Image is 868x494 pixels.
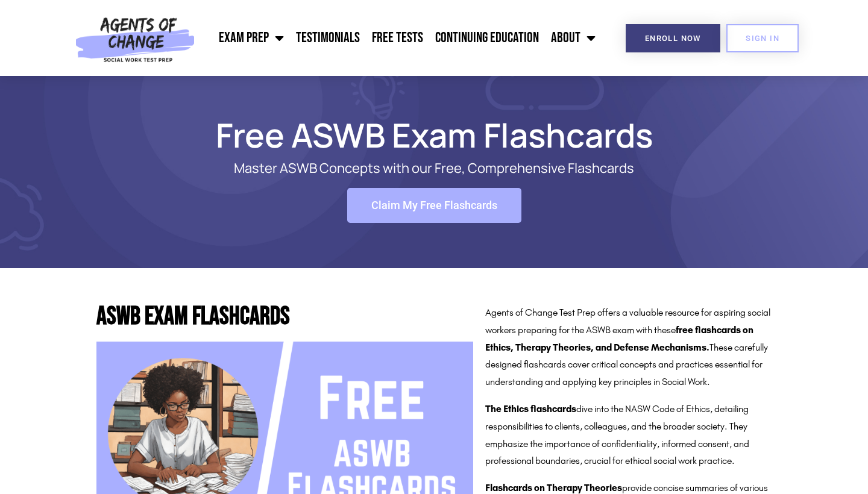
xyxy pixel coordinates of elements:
[726,24,799,52] a: SIGN IN
[545,23,602,53] a: About
[746,34,779,42] span: SIGN IN
[90,121,778,149] h1: Free ASWB Exam Flashcards
[96,304,473,330] h2: ASWB Exam Flashcards
[485,401,771,470] p: dive into the NASW Code of Ethics, detailing responsibilities to clients, colleagues, and the bro...
[485,482,622,493] strong: Flashcards on Therapy Theories
[290,23,366,53] a: Testimonials
[371,200,497,211] span: Claim My Free Flashcards
[485,324,753,353] strong: free flashcards on Ethics, Therapy Theories, and Defense Mechanisms.
[485,403,576,414] strong: The Ethics flashcards
[626,24,720,52] a: Enroll Now
[139,161,729,176] p: Master ASWB Concepts with our Free, Comprehensive Flashcards
[485,304,771,391] p: Agents of Change Test Prep offers a valuable resource for aspiring social workers preparing for t...
[366,23,429,53] a: Free Tests
[429,23,545,53] a: Continuing Education
[201,23,602,53] nav: Menu
[347,188,521,223] a: Claim My Free Flashcards
[645,34,701,42] span: Enroll Now
[213,23,290,53] a: Exam Prep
